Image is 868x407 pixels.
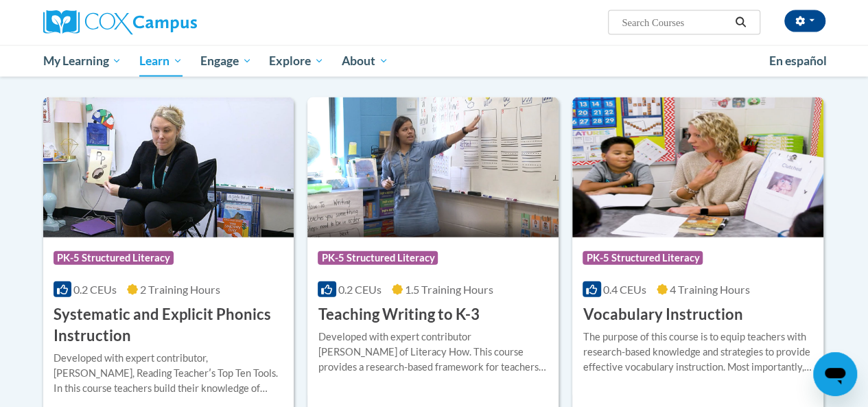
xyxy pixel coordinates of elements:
a: Engage [191,45,261,77]
iframe: Button to launch messaging window [813,352,857,396]
span: En español [769,54,827,68]
a: Learn [130,45,191,77]
span: Explore [269,53,324,69]
a: En español [760,47,836,75]
img: Course Logo [572,97,823,237]
a: Explore [260,45,333,77]
span: 2 Training Hours [140,283,220,296]
span: PK-5 Structured Literacy [318,251,438,265]
button: Search [730,14,751,31]
span: 1.5 Training Hours [405,283,493,296]
h3: Vocabulary Instruction [583,304,742,325]
span: My Learning [43,53,121,69]
img: Course Logo [307,97,559,237]
input: Search Courses [620,14,730,31]
span: About [342,53,388,69]
span: PK-5 Structured Literacy [583,251,703,265]
a: Cox Campus [43,10,290,35]
span: 0.2 CEUs [73,283,117,296]
img: Course Logo [43,97,294,237]
button: Account Settings [784,10,825,32]
h3: Teaching Writing to K-3 [318,304,479,325]
span: Learn [139,53,183,69]
img: Cox Campus [43,10,197,35]
div: Developed with expert contributor, [PERSON_NAME], Reading Teacherʹs Top Ten Tools. In this course... [54,351,284,396]
span: 0.2 CEUs [338,283,382,296]
h3: Systematic and Explicit Phonics Instruction [54,304,284,347]
div: Main menu [33,45,836,77]
span: Engage [200,53,252,69]
div: The purpose of this course is to equip teachers with research-based knowledge and strategies to p... [583,329,813,375]
span: 0.4 CEUs [603,283,646,296]
a: My Learning [34,45,131,77]
div: Developed with expert contributor [PERSON_NAME] of Literacy How. This course provides a research-... [318,329,548,375]
span: 4 Training Hours [670,283,750,296]
a: About [333,45,397,77]
span: PK-5 Structured Literacy [54,251,174,265]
